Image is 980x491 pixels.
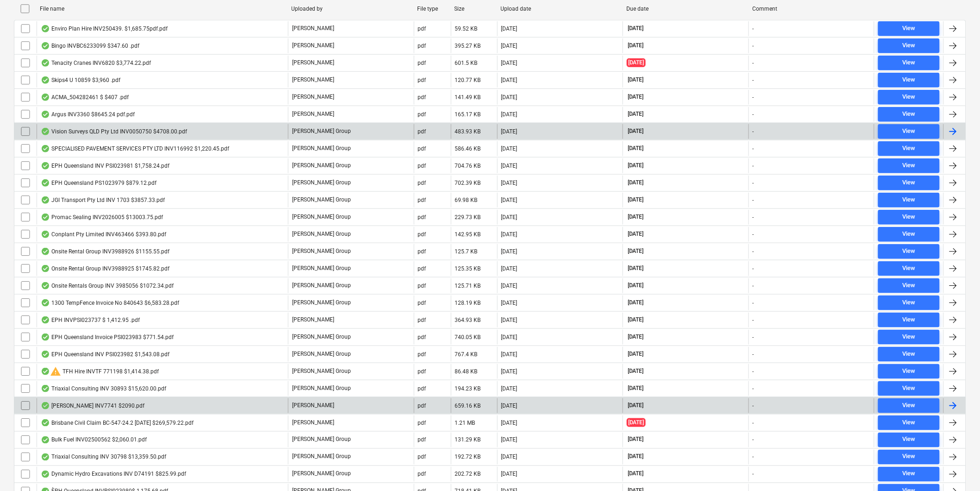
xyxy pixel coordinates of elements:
div: - [753,351,754,358]
div: Upload date [501,6,619,12]
div: View [903,143,916,154]
div: OCR finished [41,248,50,255]
div: 125.71 KB [455,283,481,289]
div: OCR finished [41,265,50,272]
button: View [878,73,940,88]
div: pdf [418,145,426,152]
div: pdf [418,283,426,289]
div: EPH Queensland INV PSI023981 $1,758.24.pdf [41,162,169,170]
span: [DATE] [627,145,645,152]
div: - [753,60,754,66]
button: View [878,38,940,53]
button: View [878,261,940,276]
div: EPH Queensland Invoice PSI023983 $771.54.pdf [41,334,174,341]
div: OCR finished [41,368,50,375]
div: View [903,75,916,85]
button: View [878,347,940,362]
div: Dynamic Hydro Excavations INV D74191 $825.99.pdf [41,471,186,478]
p: [PERSON_NAME] Group [292,350,351,358]
span: [DATE] [627,25,645,32]
span: [DATE] [627,264,645,272]
div: Vision Surveys QLD Pty Ltd INV0050750 $4708.00.pdf [41,128,187,135]
div: - [753,163,754,169]
div: OCR finished [41,94,50,101]
div: - [753,248,754,255]
div: [DATE] [501,43,518,49]
div: View [903,297,916,308]
div: OCR finished [41,76,50,84]
div: - [753,94,754,101]
button: View [878,21,940,36]
div: [DATE] [501,265,518,272]
div: 86.48 KB [455,368,478,375]
div: pdf [418,180,426,186]
div: 165.17 KB [455,111,481,118]
div: Due date [626,6,745,12]
div: [DATE] [501,454,518,460]
span: [DATE] [627,196,645,204]
button: View [878,278,940,293]
div: OCR finished [41,145,50,152]
span: [DATE] [627,110,645,118]
div: OCR finished [41,25,50,32]
div: Triaxial Consulting INV 30893 $15,620.00.pdf [41,385,166,392]
div: [DATE] [501,437,518,443]
div: pdf [418,25,426,32]
span: [DATE] [627,282,645,290]
div: [DATE] [501,180,518,186]
button: View [878,56,940,70]
div: OCR finished [41,128,50,135]
div: [DATE] [501,283,518,289]
div: File type [418,6,447,12]
span: [DATE] [627,453,645,461]
p: [PERSON_NAME] [292,59,334,67]
div: View [903,40,916,51]
div: pdf [418,248,426,255]
span: [DATE] [627,384,645,392]
div: - [753,25,754,32]
div: Enviro Plan Hire INV250439. $1,685.75pdf.pdf [41,25,168,32]
span: [DATE] [627,76,645,84]
button: View [878,381,940,396]
div: 125.7 KB [455,248,478,255]
div: EPH Queensland PS1023979 $879.12.pdf [41,179,156,187]
div: 120.77 KB [455,77,481,83]
p: [PERSON_NAME] Group [292,282,351,290]
button: View [878,90,940,105]
div: 202.72 KB [455,471,481,478]
div: pdf [418,437,426,443]
div: [DATE] [501,420,518,426]
div: OCR finished [41,316,50,324]
div: [DATE] [501,77,518,83]
div: View [903,383,916,394]
p: [PERSON_NAME] Group [292,213,351,221]
div: [DATE] [501,368,518,375]
span: [DATE] [627,333,645,341]
div: View [903,160,916,171]
span: [DATE] [627,316,645,324]
div: pdf [418,300,426,306]
div: Uploaded by [292,6,410,12]
div: View [903,452,916,462]
div: pdf [418,163,426,169]
div: pdf [418,351,426,358]
button: View [878,244,940,259]
div: [DATE] [501,111,518,118]
div: OCR finished [41,471,50,478]
button: View [878,176,940,190]
div: JGI Transport Pty Ltd INV 1703 $3857.33.pdf [41,196,165,204]
div: pdf [418,420,426,426]
div: pdf [418,368,426,375]
div: View [903,315,916,325]
div: pdf [418,128,426,135]
p: [PERSON_NAME] Group [292,299,351,307]
div: [DATE] [501,471,518,478]
button: View [878,296,940,310]
div: 601.5 KB [455,60,478,66]
button: View [878,107,940,122]
div: OCR finished [41,214,50,221]
div: OCR finished [41,334,50,341]
div: - [753,231,754,238]
span: [DATE] [627,367,645,375]
div: View [903,92,916,102]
